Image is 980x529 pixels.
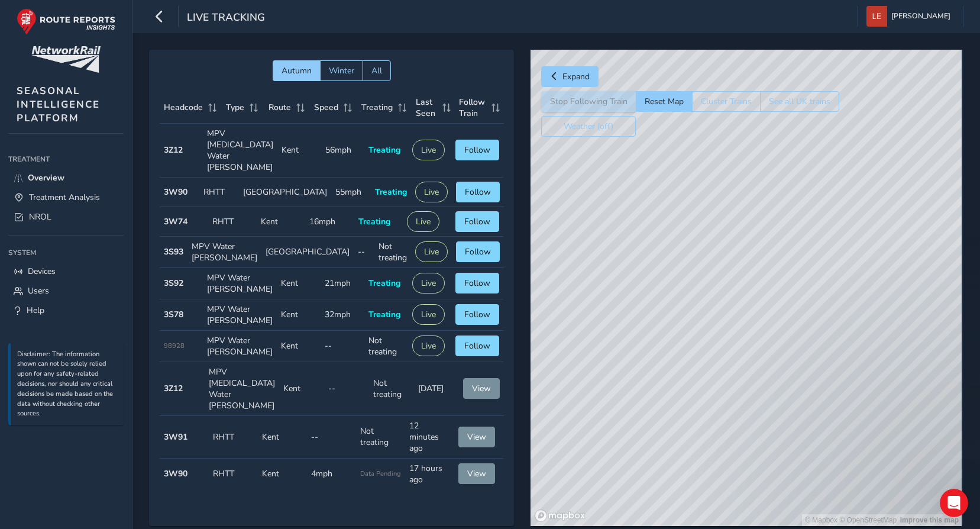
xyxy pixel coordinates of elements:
[277,299,321,331] td: Kent
[329,65,354,76] span: Winter
[164,102,203,113] span: Headcode
[164,144,183,156] strong: 3Z12
[456,182,500,202] button: Follow
[27,305,44,316] span: Help
[28,285,49,296] span: Users
[455,273,499,293] button: Follow
[412,273,445,293] button: Live
[354,237,374,268] td: --
[8,207,124,227] a: NROL
[321,331,364,362] td: --
[465,246,491,257] span: Follow
[321,268,364,299] td: 21mph
[164,468,187,479] strong: 3W90
[8,262,124,281] a: Devices
[356,416,405,459] td: Not treating
[8,301,124,320] a: Help
[412,336,445,356] button: Live
[187,10,265,27] span: Live Tracking
[209,416,258,459] td: RHTT
[314,102,338,113] span: Speed
[455,211,499,232] button: Follow
[463,378,500,399] button: View
[472,383,491,394] span: View
[277,124,321,178] td: Kent
[412,140,445,160] button: Live
[17,84,100,125] span: SEASONAL INTELLIGENCE PLATFORM
[203,331,277,362] td: MPV Water [PERSON_NAME]
[459,96,487,119] span: Follow Train
[369,362,414,416] td: Not treating
[164,216,187,227] strong: 3W74
[209,459,258,490] td: RHTT
[464,309,490,320] span: Follow
[187,237,261,268] td: MPV Water [PERSON_NAME]
[307,416,356,459] td: --
[203,124,277,178] td: MPV [MEDICAL_DATA] Water [PERSON_NAME]
[279,362,324,416] td: Kent
[405,416,454,459] td: 12 minutes ago
[760,91,839,112] button: See all UK trains
[458,427,495,447] button: View
[455,336,499,356] button: Follow
[363,60,391,81] button: All
[199,178,239,207] td: RHTT
[8,281,124,301] a: Users
[164,246,183,257] strong: 3S93
[407,211,439,232] button: Live
[321,124,365,178] td: 56mph
[455,304,499,325] button: Follow
[164,186,187,198] strong: 3W90
[282,65,312,76] span: Autumn
[562,71,590,82] span: Expand
[277,268,321,299] td: Kent
[371,65,382,76] span: All
[164,383,183,394] strong: 3Z12
[29,211,51,222] span: NROL
[415,182,448,202] button: Live
[28,172,64,183] span: Overview
[541,66,599,87] button: Expand
[412,304,445,325] button: Live
[405,459,454,490] td: 17 hours ago
[205,362,279,416] td: MPV [MEDICAL_DATA] Water [PERSON_NAME]
[321,299,364,331] td: 32mph
[208,207,257,237] td: RHTT
[416,96,438,119] span: Last Seen
[866,6,887,27] img: diamond-layout
[8,150,124,168] div: Treatment
[164,431,187,443] strong: 3W91
[940,489,968,517] iframe: Intercom live chat
[414,362,459,416] td: [DATE]
[8,168,124,188] a: Overview
[358,216,390,227] span: Treating
[467,468,486,479] span: View
[361,102,393,113] span: Treating
[464,216,490,227] span: Follow
[305,207,354,237] td: 16mph
[541,116,636,137] button: Weather (off)
[866,6,955,27] button: [PERSON_NAME]
[368,309,400,320] span: Treating
[636,91,692,112] button: Reset Map
[273,60,320,81] button: Autumn
[368,278,400,289] span: Treating
[368,144,400,156] span: Treating
[465,186,491,198] span: Follow
[257,207,305,237] td: Kent
[277,331,321,362] td: Kent
[464,278,490,289] span: Follow
[375,186,407,198] span: Treating
[226,102,244,113] span: Type
[164,341,185,350] span: 98928
[324,362,369,416] td: --
[464,340,490,351] span: Follow
[455,140,499,160] button: Follow
[464,144,490,156] span: Follow
[364,331,408,362] td: Not treating
[458,463,495,484] button: View
[17,350,118,420] p: Disclaimer: The information shown can not be solely relied upon for any safety-related decisions,...
[456,241,500,262] button: Follow
[8,188,124,207] a: Treatment Analysis
[258,416,307,459] td: Kent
